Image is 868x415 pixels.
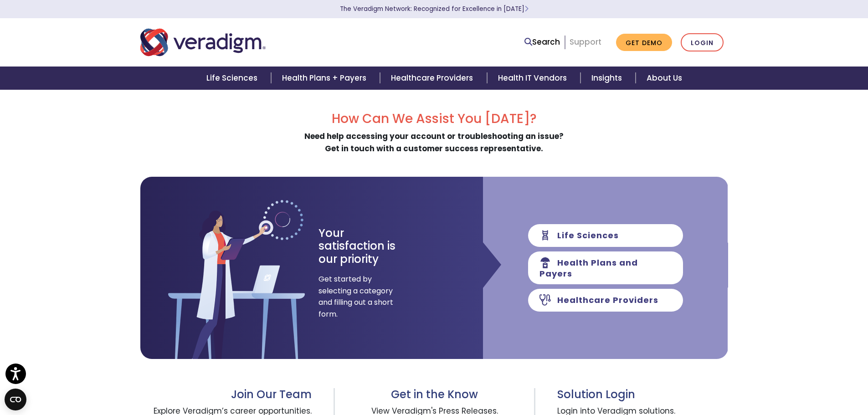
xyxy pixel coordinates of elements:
a: The Veradigm Network: Recognized for Excellence in [DATE]Learn More [340,5,529,13]
h3: Your satisfaction is our priority [318,227,412,266]
h3: Join Our Team [140,388,312,401]
img: Veradigm logo [140,27,266,57]
h2: How Can We Assist You [DATE]? [140,111,728,127]
a: Search [524,36,560,48]
button: Open CMP widget [5,389,26,410]
a: Support [570,36,601,47]
a: Life Sciences [195,67,271,90]
a: Login [681,33,724,52]
a: Health IT Vendors [487,67,580,90]
span: Learn More [524,5,529,13]
a: Health Plans + Payers [271,67,380,90]
span: Get started by selecting a category and filling out a short form. [318,273,394,320]
a: About Us [636,67,693,90]
strong: Need help accessing your account or troubleshooting an issue? Get in touch with a customer succes... [304,131,564,154]
iframe: Drift Chat Widget [687,369,857,404]
h3: Get in the Know [357,388,512,401]
a: Healthcare Providers [380,67,487,90]
a: Get Demo [616,34,672,51]
a: Insights [580,67,636,90]
h3: Solution Login [557,388,728,401]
